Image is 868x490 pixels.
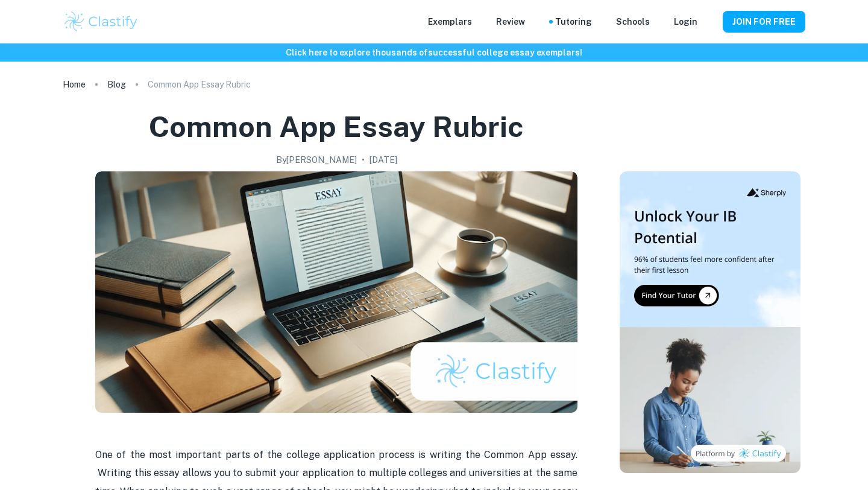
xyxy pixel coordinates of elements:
[620,171,800,473] img: Thumbnail
[616,15,650,28] a: Schools
[63,10,139,34] img: Clastify logo
[674,15,697,28] a: Login
[370,153,397,167] h2: [DATE]
[149,107,524,146] h1: Common App Essay Rubric
[2,46,866,59] h6: Click here to explore thousands of successful college essay exemplars !
[707,19,713,25] button: Help and Feedback
[428,15,472,28] p: Exemplars
[555,15,592,28] a: Tutoring
[362,153,365,167] p: •
[107,76,126,93] a: Blog
[496,15,525,28] p: Review
[63,76,86,93] a: Home
[95,171,577,413] img: Common App Essay Rubric cover image
[723,11,805,33] button: JOIN FOR FREE
[276,153,357,167] h2: By [PERSON_NAME]
[148,78,251,91] p: Common App Essay Rubric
